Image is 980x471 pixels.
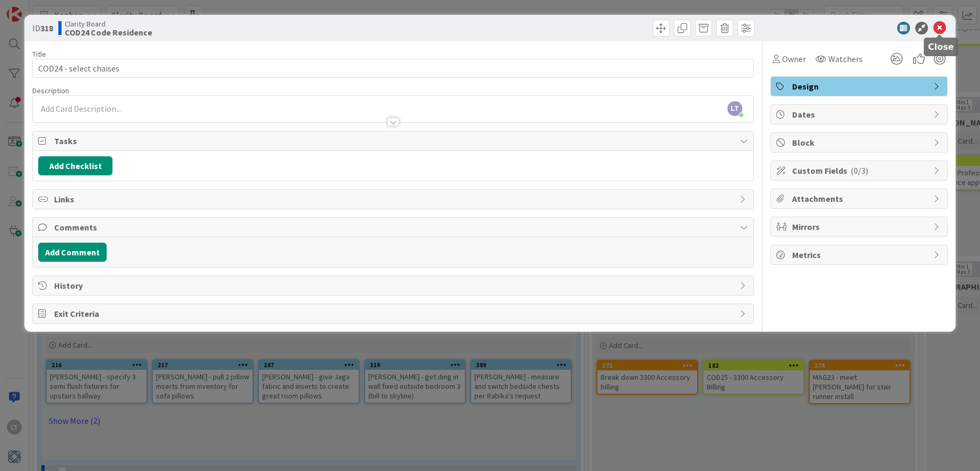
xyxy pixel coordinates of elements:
[792,192,928,205] span: Attachments
[54,307,734,320] span: Exit Criteria
[32,22,53,34] span: ID
[54,221,734,234] span: Comments
[65,20,152,28] span: Clarity Board
[40,23,53,33] b: 318
[792,136,928,149] span: Block
[928,42,954,52] h5: Close
[792,248,928,261] span: Metrics
[54,279,734,292] span: History
[782,52,806,65] span: Owner
[54,135,734,147] span: Tasks
[792,108,928,121] span: Dates
[38,156,112,175] button: Add Checklist
[65,28,152,37] b: COD24 Code Residence
[32,49,46,59] label: Title
[792,80,928,93] span: Design
[38,243,107,262] button: Add Comment
[851,165,868,176] span: ( 0/3 )
[792,164,928,177] span: Custom Fields
[727,101,742,116] span: LT
[32,86,69,95] span: Description
[54,193,734,206] span: Links
[32,59,754,78] input: type card name here...
[792,220,928,233] span: Mirrors
[828,52,863,65] span: Watchers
